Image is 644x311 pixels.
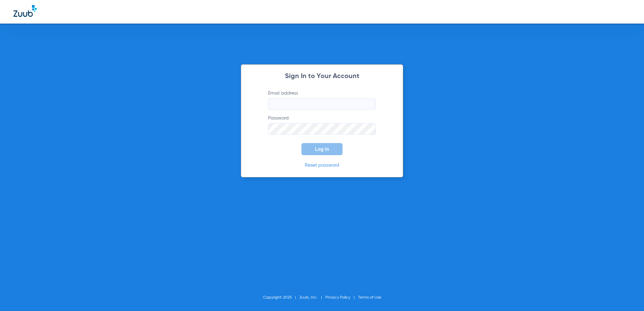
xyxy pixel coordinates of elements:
li: Copyright 2025 [263,294,299,301]
h2: Sign In to Your Account [258,73,386,80]
label: Password [268,115,376,135]
a: Terms of Use [358,296,381,300]
button: Log In [301,143,343,155]
input: Password [268,123,376,135]
label: Email address [268,90,376,110]
a: Privacy Policy [325,296,350,300]
input: Email address [268,98,376,110]
li: Zuub, Inc. [299,294,325,301]
img: Zuub Logo [13,5,37,17]
span: Log In [315,146,329,152]
a: Reset password [305,163,339,168]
